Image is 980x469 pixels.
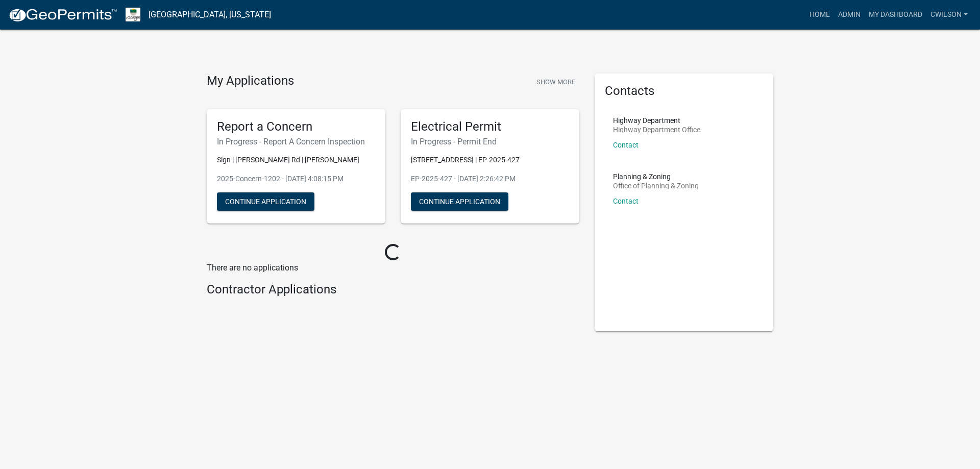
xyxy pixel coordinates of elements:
p: Highway Department [613,117,700,124]
h6: In Progress - Permit End [411,137,569,146]
h4: My Applications [207,73,294,89]
h4: Contractor Applications [207,282,579,297]
h5: Electrical Permit [411,119,569,134]
p: There are no applications [207,262,579,274]
a: Contact [613,197,639,205]
a: Admin [834,5,865,24]
a: cwilson [926,5,972,24]
img: Morgan County, Indiana [126,8,140,21]
p: EP-2025-427 - [DATE] 2:26:42 PM [411,174,569,184]
a: Contact [613,141,639,149]
wm-workflow-list-section: Contractor Applications [207,282,579,301]
h5: Contacts [605,84,763,98]
h5: Report a Concern [217,119,375,134]
a: My Dashboard [865,5,926,24]
h6: In Progress - Report A Concern Inspection [217,137,375,146]
button: Continue Application [217,192,314,211]
button: Continue Application [411,192,508,211]
a: [GEOGRAPHIC_DATA], [US_STATE] [149,6,271,23]
p: [STREET_ADDRESS] | EP-2025-427 [411,155,569,165]
p: 2025-Concern-1202 - [DATE] 4:08:15 PM [217,174,375,184]
button: Show More [532,73,579,90]
p: Highway Department Office [613,126,700,133]
p: Planning & Zoning [613,173,699,180]
p: Sign | [PERSON_NAME] Rd | [PERSON_NAME] [217,155,375,165]
a: Home [805,5,834,24]
p: Office of Planning & Zoning [613,182,699,189]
